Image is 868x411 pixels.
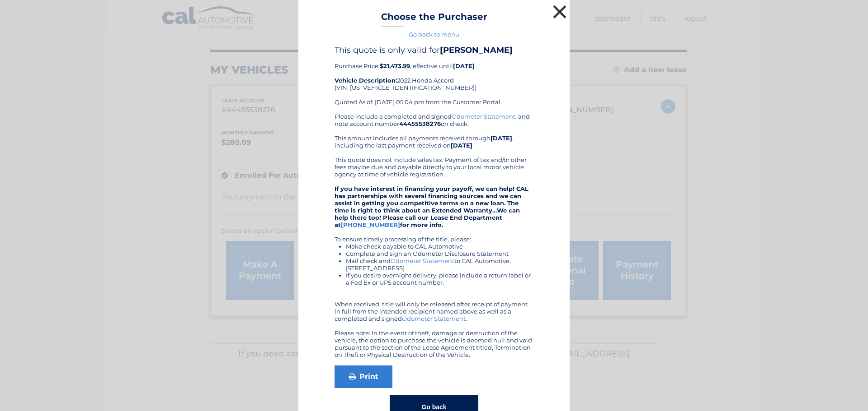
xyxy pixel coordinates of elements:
[402,315,466,322] a: Odometer Statement
[399,120,441,127] b: 44455538276
[453,62,475,69] b: [DATE]
[380,62,410,69] b: $21,473.99
[346,272,533,286] li: If you desire overnight delivery, please include a return label or a Fed Ex or UPS account number.
[335,365,392,388] a: Print
[335,113,533,358] div: Please include a completed and signed , and note account number on check. This amount includes al...
[551,3,569,21] button: ×
[440,45,513,55] b: [PERSON_NAME]
[341,221,400,228] a: [PHONE_NUMBER]
[335,45,533,55] h4: This quote is only valid for
[491,134,512,142] b: [DATE]
[409,31,459,38] a: Go back to menu
[346,257,533,272] li: Mail check and to CAL Automotive, [STREET_ADDRESS]
[381,11,487,27] h3: Choose the Purchaser
[391,257,454,264] a: Odometer Statement
[335,77,397,84] strong: Vehicle Description:
[335,185,528,228] strong: If you have interest in financing your payoff, we can help! CAL has partnerships with several fin...
[451,142,472,149] b: [DATE]
[335,45,533,113] div: Purchase Price: , effective until 2022 Honda Accord (VIN: [US_VEHICLE_IDENTIFICATION_NUMBER]) Quo...
[452,113,515,120] a: Odometer Statement
[346,243,533,250] li: Make check payable to CAL Automotive
[346,250,533,257] li: Complete and sign an Odometer Disclosure Statement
